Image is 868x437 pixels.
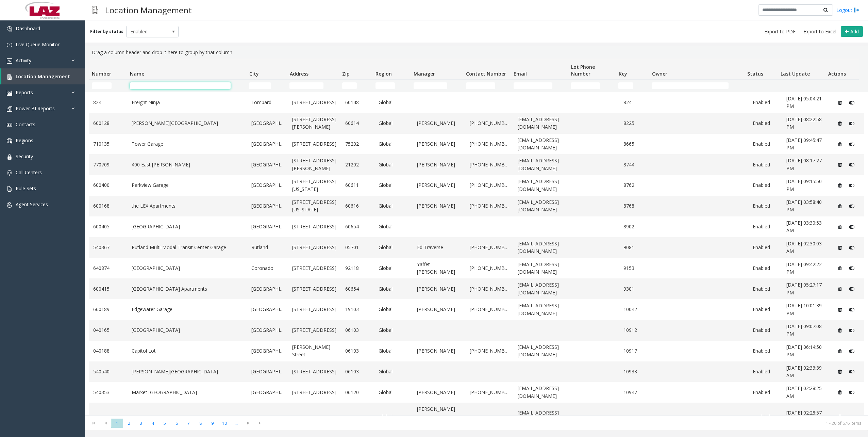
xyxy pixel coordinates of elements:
[623,161,649,168] a: 8744
[753,161,778,168] a: Enabled
[753,347,778,355] a: Enabled
[292,389,337,396] a: [STREET_ADDRESS]
[345,181,371,189] a: 60611
[251,306,284,313] a: [GEOGRAPHIC_DATA]
[834,366,845,377] button: Delete
[834,411,845,422] button: Delete
[834,284,845,294] button: Delete
[93,99,123,106] a: 824
[7,74,12,80] img: 'icon'
[571,64,595,77] span: Lot Phone Number
[854,6,859,14] img: logout
[379,306,409,313] a: Global
[623,99,649,106] a: 824
[753,181,778,189] a: Enabled
[93,223,123,230] a: 600405
[183,419,195,428] span: Page 7
[132,202,244,210] a: the LEX Apartments
[417,285,462,293] a: [PERSON_NAME]
[753,264,778,272] a: Enabled
[89,46,864,59] div: Drag a column header and drop it here to group by that column
[786,261,826,276] a: [DATE] 09:42:22 PM
[93,244,123,251] a: 540367
[834,325,845,336] button: Delete
[786,261,822,275] span: [DATE] 09:42:22 PM
[753,413,778,421] a: Enabled
[786,385,826,400] a: [DATE] 02:28:25 AM
[623,368,649,375] a: 10933
[93,181,123,189] a: 600400
[132,347,244,355] a: Capitol Lot
[417,405,462,428] a: [PERSON_NAME] (Emergencies Only After Hrs)
[786,281,826,296] a: [DATE] 05:27:17 PM
[93,347,123,355] a: 040188
[292,198,337,214] a: [STREET_ADDRESS][US_STATE]
[132,413,244,421] a: Century Tower Garage
[845,366,858,377] button: Disable
[786,302,822,316] span: [DATE] 10:01:39 PM
[803,28,836,35] span: Export to Excel
[230,419,242,428] span: Page 11
[834,180,845,191] button: Delete
[623,347,649,355] a: 10917
[518,385,567,400] a: [EMAIL_ADDRESS][DOMAIN_NAME]
[470,140,510,148] a: [PHONE_NUMBER]
[249,70,259,77] span: City
[16,25,40,32] span: Dashboard
[16,201,48,208] span: Agent Services
[786,385,822,399] span: [DATE] 02:28:25 AM
[7,138,12,144] img: 'icon'
[342,82,357,89] input: Zip Filter
[845,201,858,212] button: Disable
[375,82,395,89] input: Region Filter
[623,264,649,272] a: 9153
[571,82,600,89] input: Lot Phone Number Filter
[417,202,462,210] a: [PERSON_NAME]
[379,223,409,230] a: Global
[417,389,462,396] a: [PERSON_NAME]
[345,140,371,148] a: 75202
[753,140,778,148] a: Enabled
[92,82,112,89] input: Number Filter
[623,244,649,251] a: 9081
[623,181,649,189] a: 8762
[834,201,845,212] button: Delete
[745,59,778,80] th: Status
[93,285,123,293] a: 600415
[841,26,863,37] button: Add
[159,419,171,428] span: Page 5
[786,409,822,423] span: [DATE] 02:28:57 AM
[786,95,826,110] a: [DATE] 05:04:21 PM
[130,70,144,77] span: Name
[514,82,552,89] input: Email Filter
[417,181,462,189] a: [PERSON_NAME]
[834,97,845,108] button: Delete
[7,122,12,128] img: 'icon'
[786,240,822,254] span: [DATE] 02:30:03 AM
[786,344,822,358] span: [DATE] 06:14:50 PM
[7,186,12,192] img: 'icon'
[834,345,845,356] button: Delete
[470,244,510,251] a: [PHONE_NUMBER]
[845,159,858,170] button: Disable
[845,222,858,232] button: Disable
[786,364,826,379] a: [DATE] 02:33:39 AM
[93,389,123,396] a: 540353
[623,413,649,421] a: 10948
[292,223,337,230] a: [STREET_ADDRESS]
[345,306,371,313] a: 19103
[762,27,798,36] button: Export to PDF
[845,139,858,149] button: Disable
[16,121,35,128] span: Contacts
[93,368,123,375] a: 540540
[292,178,337,193] a: [STREET_ADDRESS][US_STATE]
[345,223,371,230] a: 60654
[786,199,822,213] span: [DATE] 03:58:40 PM
[16,57,31,64] span: Activity
[845,345,858,356] button: Disable
[470,285,510,293] a: [PHONE_NUMBER]
[786,178,826,193] a: [DATE] 09:15:50 PM
[111,419,123,428] span: Page 1
[845,325,858,336] button: Disable
[786,220,822,233] span: [DATE] 03:30:53 AM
